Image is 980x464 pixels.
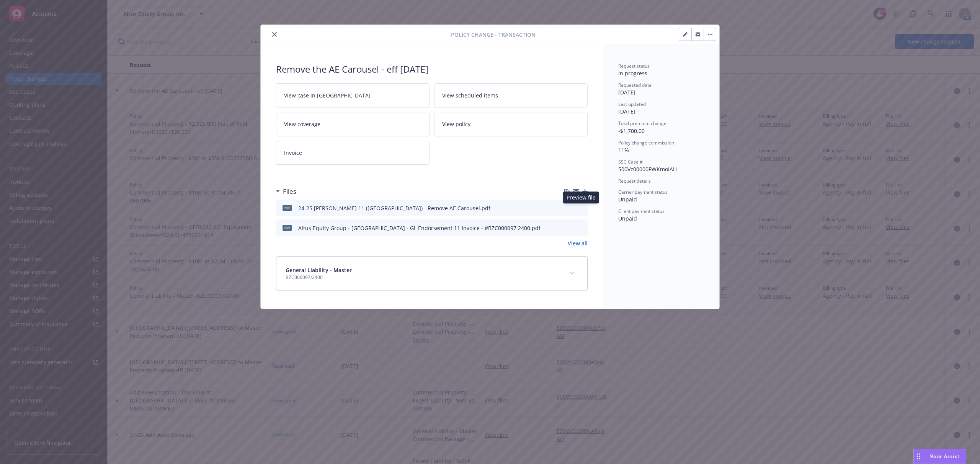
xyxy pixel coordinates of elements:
button: expand content [566,267,578,279]
a: View all [568,239,588,247]
div: 24-25 [PERSON_NAME] 11 ([GEOGRAPHIC_DATA]) - Remove AE Carousel.pdf [298,204,490,212]
span: View case in [GEOGRAPHIC_DATA] [284,91,371,99]
button: download file [565,204,572,212]
span: Policy change - Transaction [451,31,536,39]
span: Request details [618,178,651,184]
span: View scheduled items [442,91,498,99]
span: Carrier payment status [618,189,668,195]
div: Altus Equity Group - [GEOGRAPHIC_DATA] - GL Endorsement 11 Invoice - #BZC000097 2400.pdf [298,224,541,232]
span: 500Vz00000PWKmoIAH [618,165,677,173]
span: Requested date [618,82,652,88]
span: Policy change commission [618,140,674,146]
button: close [270,30,279,39]
a: View coverage [276,112,430,136]
span: [DATE] [618,108,635,115]
h3: Files [283,187,296,196]
a: View case in [GEOGRAPHIC_DATA] [276,83,430,107]
button: Nova Assist [913,449,966,464]
span: [DATE] [618,89,635,96]
button: preview file [578,204,585,212]
a: Invoice [276,141,430,165]
span: pdf [283,225,292,230]
span: pdf [283,205,292,211]
span: Invoice [284,149,302,157]
div: Files [276,187,296,196]
span: View policy [442,120,470,128]
div: General Liability - MasterBZC000097/2400expand content [276,257,587,290]
span: Total premium change [618,120,666,127]
span: In progress [618,70,647,77]
button: download file [565,224,572,232]
button: preview file [578,224,585,232]
div: Drag to move [914,449,923,464]
a: View policy [434,112,588,136]
span: 11% [618,146,629,154]
span: Nova Assist [929,453,960,459]
span: -$1,700.00 [618,127,645,135]
a: View scheduled items [434,83,588,107]
div: Remove the AE Carousel - eff [DATE] [276,63,588,76]
span: Request status [618,63,650,69]
span: General Liability - Master [286,266,352,274]
span: BZC000097/2400 [286,274,352,281]
span: SSC Case # [618,159,643,165]
div: Preview file [563,191,599,203]
span: Unpaid [618,196,637,203]
span: Client payment status [618,208,665,214]
span: View coverage [284,120,320,128]
span: Unpaid [618,215,637,222]
span: Last updated [618,101,646,107]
